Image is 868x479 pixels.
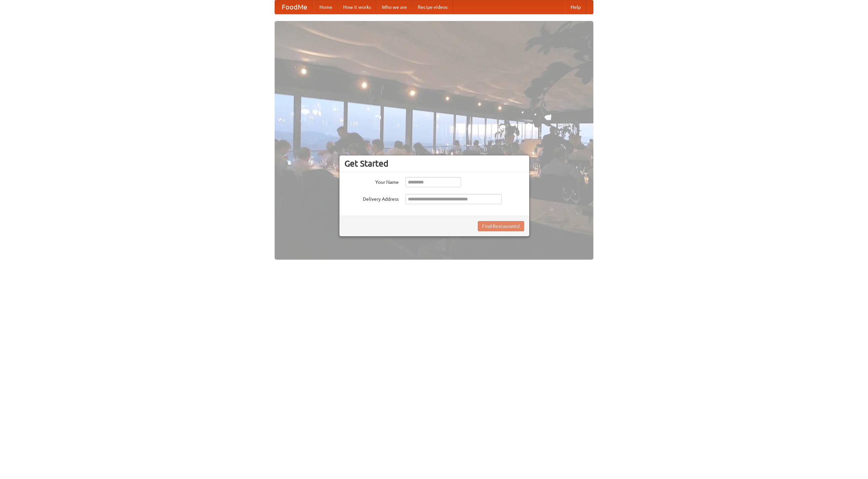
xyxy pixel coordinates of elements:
a: Home [314,0,338,14]
a: How it works [338,0,376,14]
a: Help [565,0,586,14]
button: Find Restaurants! [478,221,524,231]
h3: Get Started [344,158,524,169]
a: Who we are [376,0,412,14]
a: Recipe videos [412,0,453,14]
label: Your Name [344,177,399,186]
label: Delivery Address [344,194,399,202]
a: FoodMe [275,0,314,14]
